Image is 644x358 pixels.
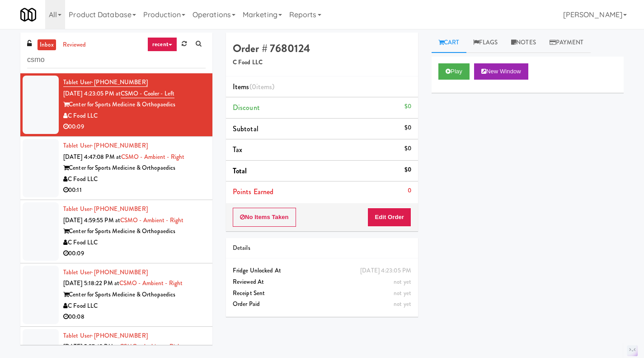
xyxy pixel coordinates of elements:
span: · [PHONE_NUMBER] [91,268,148,277]
div: 00:08 [63,311,206,323]
a: Tablet User· [PHONE_NUMBER] [63,268,148,277]
li: Tablet User· [PHONE_NUMBER][DATE] 4:59:55 PM atCSMO - Ambient - RightCenter for Sports Medicine &... [20,200,212,263]
div: Details [233,243,411,254]
span: · [PHONE_NUMBER] [91,78,148,86]
div: $0 [404,143,411,154]
span: [DATE] 4:47:08 PM at [63,153,121,161]
li: Tablet User· [PHONE_NUMBER][DATE] 5:18:22 PM atCSMO - Ambient - RightCenter for Sports Medicine &... [20,263,212,327]
a: Tablet User· [PHONE_NUMBER] [63,141,148,150]
div: 00:09 [63,121,206,133]
span: not yet [394,277,411,286]
span: Items [233,81,274,92]
a: Tablet User· [PHONE_NUMBER] [63,78,148,87]
div: 0 [408,185,411,196]
div: $0 [404,122,411,134]
span: · [PHONE_NUMBER] [91,141,148,150]
div: C Food LLC [63,301,206,312]
div: Center for Sports Medicine & Orthopaedics [63,226,206,237]
div: C Food LLC [63,110,206,122]
span: Total [233,166,247,176]
a: Notes [504,33,543,53]
a: Cart [432,33,466,53]
div: Reviewed At [233,277,411,288]
span: [DATE] 4:59:55 PM at [63,216,120,224]
div: Center for Sports Medicine & Orthopaedics [63,289,206,301]
span: not yet [394,300,411,308]
span: Discount [233,102,260,113]
span: (0 ) [249,81,275,92]
input: Search vision orders [27,52,206,68]
a: CSMO - Ambient - Right [119,279,183,287]
button: New Window [474,63,528,80]
div: C Food LLC [63,237,206,248]
span: Points Earned [233,186,273,197]
div: Fridge Unlocked At [233,265,411,277]
button: Edit Order [367,208,411,227]
div: $0 [404,101,411,112]
ng-pluralize: items [256,81,273,92]
a: Tablet User· [PHONE_NUMBER] [63,331,148,340]
span: Subtotal [233,124,259,134]
span: Tax [233,144,242,155]
a: CSMO - Ambient - Right [121,153,184,161]
a: Tablet User· [PHONE_NUMBER] [63,205,148,213]
li: Tablet User· [PHONE_NUMBER][DATE] 4:23:05 PM atCSMO - Cooler - LeftCenter for Sports Medicine & O... [20,73,212,137]
a: CSMO - Ambient - Right [120,342,183,351]
span: [DATE] 4:23:05 PM at [63,89,121,98]
div: Order Paid [233,299,411,310]
span: not yet [394,289,411,297]
div: C Food LLC [63,174,206,185]
div: 00:11 [63,185,206,196]
div: Center for Sports Medicine & Orthopaedics [63,99,206,110]
div: $0 [404,164,411,176]
div: Receipt Sent [233,288,411,299]
h5: C Food LLC [233,59,411,66]
span: · [PHONE_NUMBER] [91,331,148,340]
div: Center for Sports Medicine & Orthopaedics [63,162,206,174]
div: [DATE] 4:23:05 PM [360,265,411,277]
a: CSMO - Cooler - Left [121,89,174,98]
img: Micromart [20,7,36,23]
button: No Items Taken [233,208,296,227]
span: [DATE] 5:27:42 PM at [63,342,120,351]
a: recent [147,37,177,52]
span: · [PHONE_NUMBER] [91,205,148,213]
span: [DATE] 5:18:22 PM at [63,279,119,287]
a: reviewed [61,39,89,51]
button: Play [438,63,470,80]
li: Tablet User· [PHONE_NUMBER][DATE] 4:47:08 PM atCSMO - Ambient - RightCenter for Sports Medicine &... [20,137,212,200]
a: Payment [543,33,591,53]
a: Flags [466,33,505,53]
div: 00:09 [63,248,206,259]
h4: Order # 7680124 [233,43,411,54]
a: inbox [38,39,56,51]
a: CSMO - Ambient - Right [120,216,183,224]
